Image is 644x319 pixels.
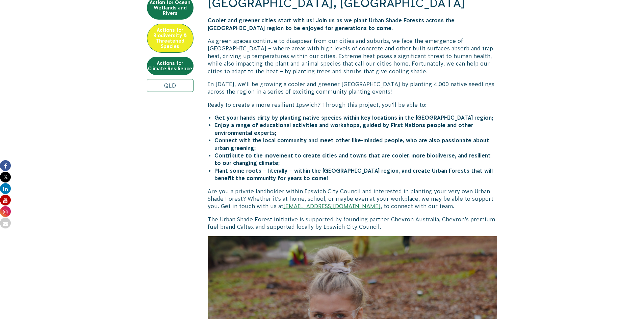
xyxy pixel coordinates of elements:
p: The Urban Shade Forest initiative is supported by founding partner Chevron Australia, Chevron’s p... [208,216,497,231]
strong: Enjoy a range of educational activities and workshops, guided by First Nations people and other e... [214,122,473,136]
p: As green spaces continue to disappear from our cities and suburbs, we face the emergence of [GEOG... [208,37,497,75]
strong: Get your hands dirty by planting native species within key locations in the [GEOGRAPHIC_DATA] reg... [214,115,493,121]
strong: Cooler and greener cities start with us! Join us as we plant Urban Shade Forests across the [GEOG... [208,17,455,31]
strong: Contribute to the movement to create cities and towns that are cooler, more biodiverse, and resil... [214,152,491,166]
a: Actions for Climate Resilience [147,57,194,75]
a: [EMAIL_ADDRESS][DOMAIN_NAME] [283,203,381,209]
p: Are you a private landholder within Ipswich City Council and interested in planting your very own... [208,188,497,210]
p: In [DATE], we’ll be growing a cooler and greener [GEOGRAPHIC_DATA] by planting 4,000 native seedl... [208,80,497,96]
p: Ready to create a more resilient Ipswich? Through this project, you’ll be able to: [208,101,497,108]
a: QLD [147,79,194,92]
a: Actions for Biodiversity & Threatened Species [147,24,194,53]
strong: Connect with the local community and meet other like-minded people, who are also passionate about... [214,137,489,151]
strong: Plant some roots – literally – within the [GEOGRAPHIC_DATA] region, and create Urban Forests that... [214,168,493,181]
